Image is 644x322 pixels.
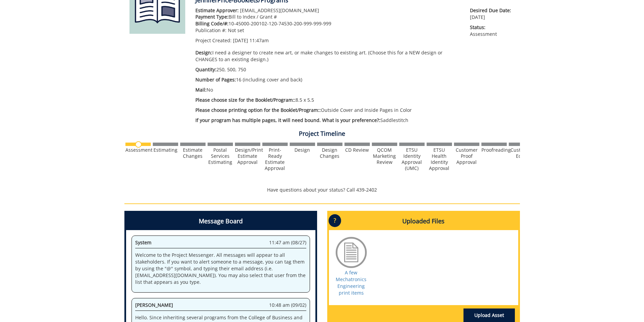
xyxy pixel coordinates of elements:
[470,7,515,21] p: [DATE]
[262,147,288,171] div: Print-Ready Estimate Approval
[336,269,366,296] a: A few Mechatronics Engineering print items
[195,37,232,44] span: Project Created:
[195,49,460,63] p: I need a designer to create new art, or make changes to existing art. (Choose this for a NEW desi...
[195,117,460,124] p: Saddlestitch
[195,20,460,27] p: 10-45000-200102-120-74530-200-999-999-999
[470,7,515,14] span: Desired Due Date:
[195,86,207,93] span: Mail:
[463,308,515,322] a: Upload Asset
[208,147,233,165] div: Postal Services Estimating
[195,20,229,27] span: Billing Code/#:
[509,147,534,159] div: Customer Edits
[269,239,306,246] span: 11:47 am (08/27)
[195,27,226,33] span: Publication #:
[180,147,206,159] div: Estimate Changes
[195,49,212,56] span: Design:
[135,252,306,286] p: Welcome to the Project Messenger. All messages will appear to all stakeholders. If you want to al...
[195,14,229,20] span: Payment Type:
[329,213,518,230] h4: Uploaded Files
[195,66,216,73] span: Quantity:
[125,147,151,153] div: Assessment
[344,147,370,153] div: CD Review
[195,97,295,103] span: Please choose size for the Booklet/Program::
[470,24,515,38] p: Assessment
[126,213,315,230] h4: Message Board
[372,147,397,165] div: QCOM Marketing Review
[195,76,236,83] span: Number of Pages:
[195,7,239,14] span: Estimate Approver:
[195,76,460,83] p: 16 (including cover and back)
[427,147,452,171] div: ETSU Health Identity Approval
[235,147,260,165] div: Design/Print Estimate Approval
[124,187,520,193] p: Have questions about your status? Call 439-2402
[399,147,425,171] div: ETSU Identity Approval (UMC)
[233,37,269,44] span: [DATE] 11:47am
[195,107,321,113] span: Please choose printing option for the Booklet/Program::
[135,141,142,148] img: no
[195,97,460,103] p: 8.5 x 5.5
[470,24,515,31] span: Status:
[269,302,306,308] span: 10:48 am (09/02)
[317,147,342,159] div: Design Changes
[124,130,520,137] h4: Project Timeline
[290,147,315,153] div: Design
[195,107,460,114] p: Outside Cover and Inside Pages in Color
[454,147,479,165] div: Customer Proof Approval
[195,66,460,73] p: 250, 500, 750
[135,302,173,308] span: [PERSON_NAME]
[135,239,151,246] span: System
[153,147,178,153] div: Estimating
[329,214,341,227] p: ?
[195,117,380,123] span: If your program has multiple pages, it will need bound. What is your preference?:
[228,27,244,33] span: Not set
[195,14,460,20] p: Bill to Index / Grant #
[195,86,460,93] p: No
[195,7,460,14] p: [EMAIL_ADDRESS][DOMAIN_NAME]
[481,147,507,153] div: Proofreading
